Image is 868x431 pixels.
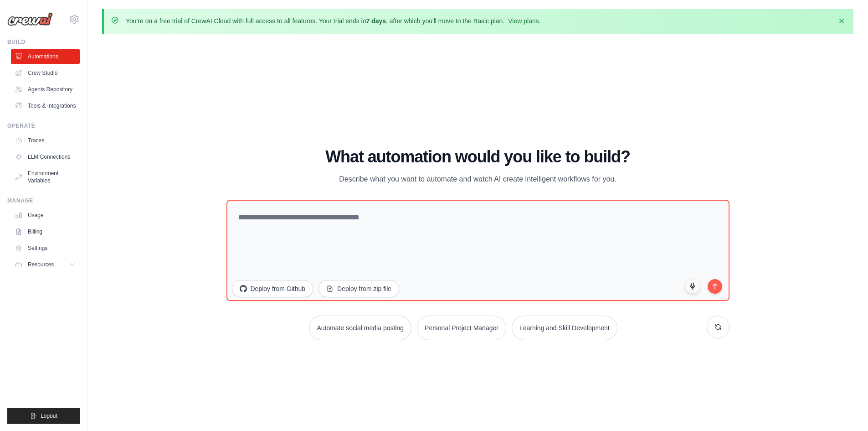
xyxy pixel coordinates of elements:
[28,261,54,268] span: Resources
[11,82,80,97] a: Agents Repository
[41,412,57,420] span: Logout
[11,224,80,239] a: Billing
[11,166,80,188] a: Environment Variables
[11,150,80,164] a: LLM Connections
[226,148,729,166] h1: What automation would you like to build?
[318,280,399,297] button: Deploy from zip file
[232,280,313,297] button: Deploy from Github
[7,12,53,26] img: Logo
[822,387,868,431] iframe: Chat Widget
[7,408,80,424] button: Logout
[11,133,80,148] a: Traces
[11,241,80,255] a: Settings
[7,38,80,46] div: Build
[11,208,80,223] a: Usage
[7,197,80,204] div: Manage
[417,316,506,340] button: Personal Project Manager
[11,49,80,64] a: Automations
[512,316,617,340] button: Learning and Skill Development
[11,66,80,80] a: Crew Studio
[325,173,631,185] p: Describe what you want to automate and watch AI create intelligent workflows for you.
[309,316,411,340] button: Automate social media posting
[126,16,541,26] p: You're on a free trial of CrewAI Cloud with full access to all features. Your trial ends in , aft...
[7,122,80,130] div: Operate
[11,257,80,272] button: Resources
[508,17,539,25] a: View plans
[366,17,386,25] strong: 7 days
[11,99,80,113] a: Tools & Integrations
